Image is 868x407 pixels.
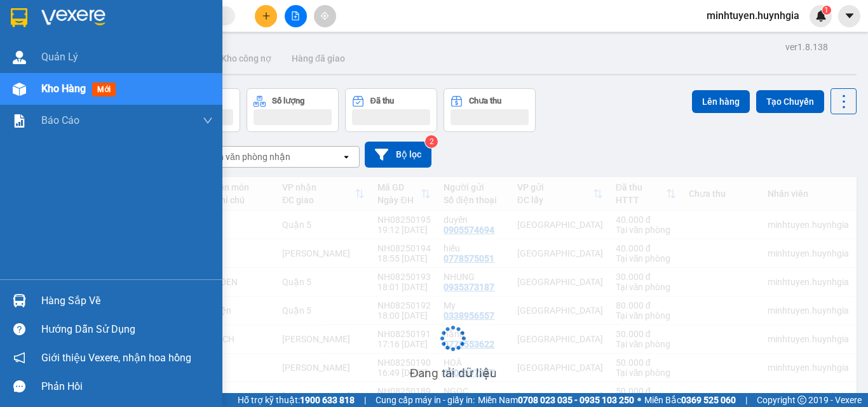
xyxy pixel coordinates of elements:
button: file-add [285,5,307,27]
sup: 1 [822,6,831,15]
img: icon-new-feature [815,10,827,22]
button: plus [255,5,277,27]
div: Số lượng [272,97,304,105]
button: Bộ lọc [365,142,431,168]
span: Cung cấp máy in - giấy in: [376,393,475,407]
strong: 0369 525 060 [681,395,736,405]
img: logo-vxr [11,8,27,27]
span: Hỗ trợ kỹ thuật: [238,393,355,407]
span: notification [13,352,25,364]
span: question-circle [13,323,25,335]
span: Miền Bắc [644,393,736,407]
span: Miền Nam [478,393,634,407]
button: Đã thu [345,88,437,132]
div: Đang tải dữ liệu [410,364,497,383]
span: mới [92,83,116,97]
span: aim [320,11,329,20]
svg: open [341,152,351,162]
span: minhtuyen.huynhgia [696,8,810,23]
span: ⚪️ [637,397,641,403]
div: Chọn văn phòng nhận [203,150,290,163]
button: caret-down [838,5,860,27]
strong: 0708 023 035 - 0935 103 250 [518,395,634,405]
div: Phản hồi [41,377,213,396]
span: Giới thiệu Vexere, nhận hoa hồng [41,350,191,366]
span: message [13,380,25,392]
button: Hàng đã giao [281,43,355,74]
div: Chưa thu [469,97,501,105]
span: 1 [824,6,829,15]
img: warehouse-icon [13,51,26,64]
div: Đã thu [370,97,394,105]
div: Hướng dẫn sử dụng [41,320,213,339]
span: Kho hàng [41,83,86,95]
img: warehouse-icon [13,294,26,307]
span: down [203,116,213,126]
button: Tạo Chuyến [756,90,824,113]
button: Kho công nợ [211,43,281,74]
div: Hàng sắp về [41,291,213,310]
img: warehouse-icon [13,83,26,96]
span: Quản Lý [41,49,78,65]
span: | [745,393,747,407]
button: Chưa thu [444,88,536,132]
button: Lên hàng [692,90,750,113]
span: caret-down [844,10,855,22]
sup: 2 [425,135,438,148]
button: Số lượng [247,88,339,132]
img: solution-icon [13,114,26,128]
span: copyright [797,396,806,404]
div: ver 1.8.138 [785,40,828,54]
button: aim [314,5,336,27]
span: file-add [291,11,300,20]
span: Báo cáo [41,112,79,128]
span: | [364,393,366,407]
strong: 1900 633 818 [300,395,355,405]
span: plus [262,11,271,20]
